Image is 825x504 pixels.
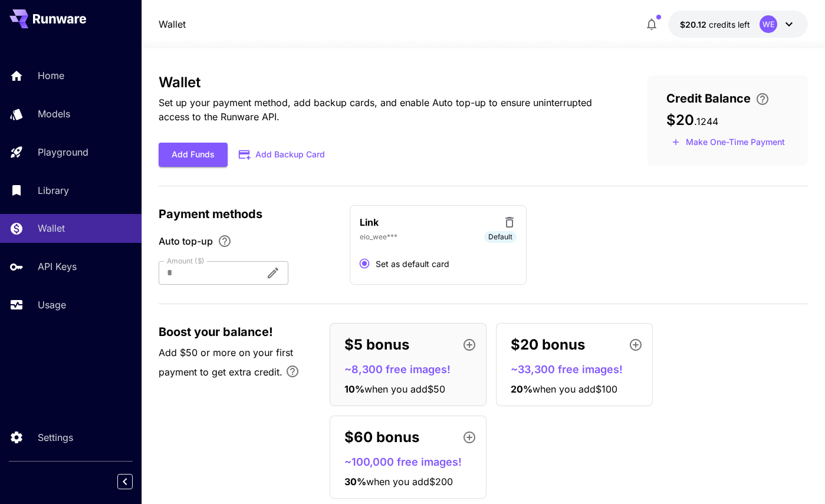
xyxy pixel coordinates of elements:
[680,19,709,29] span: $20.12
[38,68,64,83] p: Home
[360,215,379,229] p: Link
[159,74,610,91] h3: Wallet
[344,427,419,448] p: $60 bonus
[159,17,186,31] nav: breadcrumb
[709,19,750,29] span: credits left
[344,454,481,470] p: ~100,000 free images!
[680,18,750,31] div: $20.1244
[228,143,337,166] button: Add Backup Card
[159,17,186,31] a: Wallet
[344,361,481,377] p: ~8,300 free images!
[666,133,790,151] button: Make a one-time, non-recurring payment
[694,116,718,127] span: . 1244
[511,383,533,395] span: 20 %
[159,205,336,223] p: Payment methods
[344,383,364,395] span: 10 %
[38,221,65,235] p: Wallet
[167,256,205,266] label: Amount ($)
[344,476,366,487] span: 30 %
[484,232,517,242] span: Default
[117,474,133,489] button: Collapse sidebar
[213,234,236,248] button: Enable Auto top-up to ensure uninterrupted service. We'll automatically bill the chosen amount wh...
[281,360,304,383] button: Bonus applies only to your first payment, up to 30% on the first $1,000.
[38,430,73,444] p: Settings
[159,95,610,124] p: Set up your payment method, add backup cards, and enable Auto top-up to ensure uninterrupted acce...
[344,334,409,355] p: $5 bonus
[666,111,694,129] span: $20
[364,383,445,395] span: when you add $50
[366,476,453,487] span: when you add $200
[511,334,585,355] p: $20 bonus
[751,92,774,106] button: Enter your card details and choose an Auto top-up amount to avoid service interruptions. We'll au...
[38,259,77,274] p: API Keys
[38,298,66,312] p: Usage
[376,258,449,270] span: Set as default card
[760,15,777,33] div: WE
[38,145,88,159] p: Playground
[511,361,647,377] p: ~33,300 free images!
[159,323,273,341] span: Boost your balance!
[126,471,142,492] div: Collapse sidebar
[159,234,213,248] span: Auto top-up
[668,11,808,38] button: $20.1244WE
[159,143,228,167] button: Add Funds
[38,183,69,197] p: Library
[666,90,751,107] span: Credit Balance
[533,383,617,395] span: when you add $100
[38,107,70,121] p: Models
[159,347,293,378] span: Add $50 or more on your first payment to get extra credit.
